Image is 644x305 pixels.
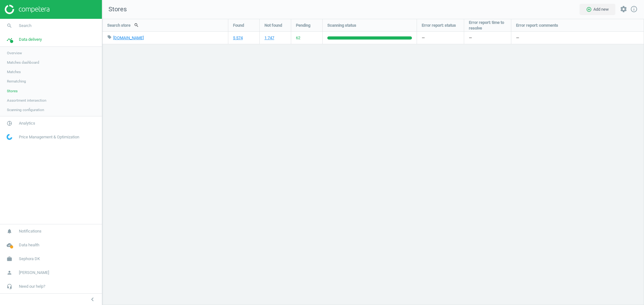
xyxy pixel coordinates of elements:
span: 62 [296,35,300,41]
span: Stores [7,88,18,94]
span: Pending [296,23,310,28]
span: Scanning configuration [7,107,44,112]
span: Found [233,23,244,28]
span: Matches dashboard [7,60,39,65]
span: — [469,35,472,41]
div: — [417,32,464,44]
i: add_circle_outline [586,7,592,12]
i: headset_mic [3,281,15,292]
i: settings [620,5,627,13]
span: Overview [7,51,22,56]
button: settings [617,3,630,16]
a: 1 747 [264,35,274,41]
div: — [511,32,644,44]
a: [DOMAIN_NAME] [113,35,144,40]
span: Price Management & Optimization [19,134,79,140]
i: work [3,253,15,265]
span: Notifications [19,228,42,234]
img: wGWNvw8QSZomAAAAABJRU5ErkJggg== [7,134,12,140]
i: local_offer [107,35,112,39]
a: 5 574 [233,35,243,41]
span: Search [19,23,31,29]
span: [PERSON_NAME] [19,270,49,276]
i: info_outline [630,5,638,13]
button: search [130,20,142,30]
span: Assortment intersection [7,98,46,103]
i: notifications [3,225,15,237]
div: Search store [103,19,228,31]
i: timeline [3,34,15,45]
span: Scanning status [327,23,356,28]
span: Data health [19,242,39,248]
span: Matches [7,69,21,74]
span: Stores [102,5,127,14]
span: Not found [264,23,282,28]
span: Data delivery [19,37,42,42]
span: Need our help? [19,284,45,289]
button: add_circle_outlineAdd new [580,4,615,15]
span: Error report: time to resolve [469,20,506,31]
span: Error report: status [422,23,456,28]
button: chevron_left [85,295,100,303]
img: ajHJNr6hYgQAAAAASUVORK5CYII= [5,5,49,14]
i: cloud_done [3,239,15,251]
i: pie_chart_outlined [3,117,15,129]
span: Analytics [19,120,35,126]
a: info_outline [630,5,638,13]
i: chevron_left [89,296,96,303]
i: person [3,267,15,279]
span: Error report: comments [516,23,558,28]
i: search [3,20,15,32]
span: Sephora DK [19,256,40,262]
span: Rematching [7,79,26,84]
